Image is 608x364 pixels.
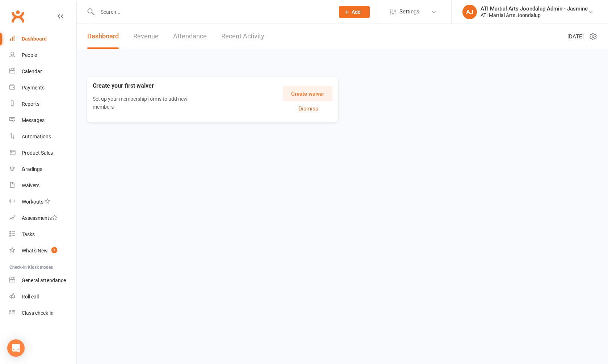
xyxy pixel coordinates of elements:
[22,101,39,107] div: Reports
[9,210,76,226] a: Assessments
[481,12,588,18] div: ATI Martial Arts Joondalup
[9,177,76,194] a: Waivers
[9,194,76,210] a: Workouts
[9,47,76,63] a: People
[133,24,159,49] a: Revenue
[173,24,207,49] a: Attendance
[9,226,76,243] a: Tasks
[9,305,76,321] a: Class kiosk mode
[9,272,76,289] a: General attendance kiosk mode
[9,7,27,25] a: Clubworx
[22,248,48,254] div: What's New
[7,339,25,357] div: Open Intercom Messenger
[95,7,330,17] input: Search...
[22,294,39,300] div: Roll call
[352,9,361,15] span: Add
[9,80,76,96] a: Payments
[93,83,210,89] h3: Create your first waiver
[87,24,119,49] a: Dashboard
[22,183,39,188] div: Waivers
[567,32,584,41] span: [DATE]
[51,247,57,253] span: 1
[22,150,53,156] div: Product Sales
[22,310,54,316] div: Class check-in
[481,5,588,12] div: ATI Martial Arts Joondalup Admin - Jasmine
[22,36,47,42] div: Dashboard
[399,4,419,20] span: Settings
[22,199,43,205] div: Workouts
[22,134,51,139] div: Automations
[22,85,45,91] div: Payments
[9,145,76,161] a: Product Sales
[22,215,58,221] div: Assessments
[462,5,477,19] div: AJ
[9,289,76,305] a: Roll call
[9,161,76,177] a: Gradings
[22,231,35,237] div: Tasks
[339,6,370,18] button: Add
[9,243,76,259] a: What's New1
[9,96,76,112] a: Reports
[221,24,264,49] a: Recent Activity
[283,86,332,101] button: Create waiver
[9,129,76,145] a: Automations
[9,31,76,47] a: Dashboard
[22,52,37,58] div: People
[22,277,66,283] div: General attendance
[9,63,76,80] a: Calendar
[22,117,45,123] div: Messages
[9,112,76,129] a: Messages
[22,68,42,74] div: Calendar
[22,166,42,172] div: Gradings
[285,104,332,113] button: Dismiss
[93,95,198,111] p: Set up your membership forms to add new members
